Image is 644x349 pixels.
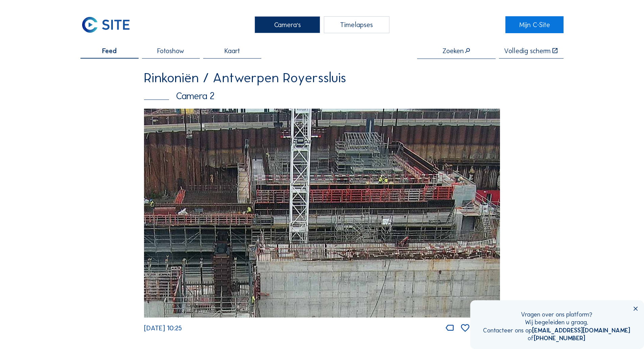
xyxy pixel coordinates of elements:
a: Mijn C-Site [505,16,563,33]
div: Camera 2 [144,91,500,101]
div: Rinkoniën / Antwerpen Royerssluis [144,71,500,85]
span: Kaart [224,47,240,54]
div: Volledig scherm [504,47,551,54]
span: Fotoshow [157,47,184,54]
img: C-SITE Logo [80,16,131,33]
div: Wij begeleiden u graag. [483,319,630,327]
div: Timelapses [324,16,389,33]
div: Contacteer ons op [483,327,630,335]
div: Camera's [255,16,320,33]
img: Image [144,109,500,318]
a: [PHONE_NUMBER] [534,334,585,342]
div: of [483,334,630,343]
a: C-SITE Logo [80,16,138,33]
div: Vragen over ons platform? [483,311,630,319]
span: Feed [102,47,117,54]
a: [EMAIL_ADDRESS][DOMAIN_NAME] [532,327,630,334]
span: [DATE] 10:25 [144,324,182,332]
